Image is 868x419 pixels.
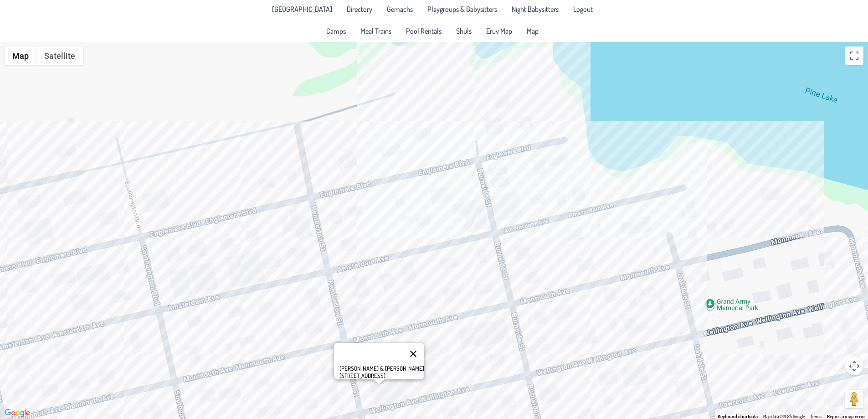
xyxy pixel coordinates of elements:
a: Map [521,24,544,38]
a: Night Babysitters [506,2,564,16]
button: Show satellite imagery [36,47,83,65]
button: Show street map [5,47,36,65]
div: [PERSON_NAME] & [PERSON_NAME] [STREET_ADDRESS] [339,365,424,379]
button: Close [402,343,424,365]
span: Camps [326,27,346,35]
span: [GEOGRAPHIC_DATA] [272,5,332,13]
a: Terms [811,414,822,419]
a: Open this area in Google Maps (opens a new window) [2,407,32,419]
a: Shuls [451,24,477,38]
li: Pine Lake Park [267,2,338,16]
span: Meal Trains [360,27,391,35]
span: Gemachs [387,5,413,13]
span: Eruv Map [486,27,512,35]
a: Directory [341,2,378,16]
li: Logout [568,2,598,16]
a: Report a map error [827,414,865,419]
a: Eruv Map [481,24,518,38]
a: Meal Trains [355,24,397,38]
span: Shuls [456,27,472,35]
span: Playgroups & Babysitters [427,5,497,13]
span: Directory [347,5,372,13]
button: Drag Pegman onto the map to open Street View [845,390,863,408]
span: Map data ©2025 Google [763,414,805,419]
span: Map [527,27,539,35]
a: [GEOGRAPHIC_DATA] [267,2,338,16]
a: Pool Rentals [401,24,447,38]
a: Gemachs [381,2,418,16]
a: Playgroups & Babysitters [422,2,503,16]
img: Google [2,407,32,419]
a: Camps [321,24,351,38]
button: Map camera controls [845,357,863,375]
button: Toggle fullscreen view [845,47,863,65]
span: Pool Rentals [406,27,442,35]
span: Logout [573,5,593,13]
span: Night Babysitters [512,5,559,13]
